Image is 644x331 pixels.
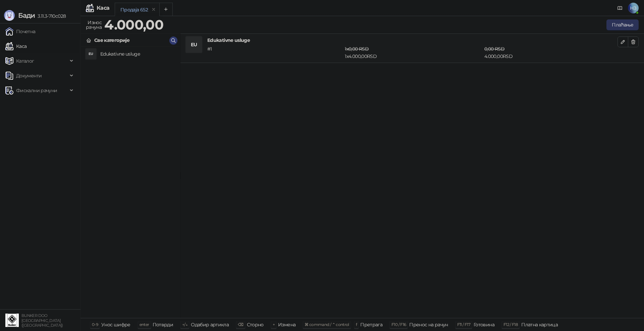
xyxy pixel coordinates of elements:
div: grid [81,47,180,318]
div: Износ рачуна [85,18,103,31]
button: Плаћање [606,19,639,30]
span: enter [140,322,149,327]
div: 1 x 4.000,00 RSD [343,45,483,60]
div: Каса [97,5,109,11]
span: Каталог [16,54,34,68]
span: F10 / F16 [391,322,406,327]
div: Претрага [360,320,382,329]
div: Одабир артикла [191,320,229,329]
strong: 4.000,00 [104,16,163,33]
div: Потврди [153,320,173,329]
div: 4.000,00 RSD [483,45,619,60]
a: Почетна [5,25,36,38]
span: 3.11.3-710c028 [35,13,66,19]
span: Бади [18,11,35,19]
span: f [356,322,357,327]
div: EU [86,49,96,59]
img: 64x64-companyLogo-d200c298-da26-4023-afd4-f376f589afb5.jpeg [5,314,19,327]
div: Измена [278,320,296,329]
a: Каса [5,40,26,53]
div: Пренос на рачун [409,320,448,329]
span: ⌫ [238,322,243,327]
div: Унос шифре [101,320,130,329]
span: 0-9 [92,322,98,327]
small: BUNKER DOO [GEOGRAPHIC_DATA] ([GEOGRAPHIC_DATA]) [21,313,63,328]
h4: Edukativne usluge [207,37,618,44]
img: Logo [4,10,15,21]
div: Продаја 652 [120,6,148,13]
span: F11 / F17 [457,322,470,327]
span: ↑/↓ [182,322,187,327]
div: EU [186,37,202,53]
span: 1 x 0,00 RSD [345,46,369,52]
button: Add tab [159,3,173,16]
span: F12 / F18 [503,322,518,327]
div: # 1 [206,45,343,60]
span: + [273,322,275,327]
span: Документи [16,69,42,82]
span: ⌘ command / ⌃ control [305,322,349,327]
div: Платна картица [521,320,558,329]
div: Све категорије [94,37,129,44]
button: remove [149,7,158,12]
span: Фискални рачуни [16,84,57,97]
span: НЗ [628,3,639,13]
h4: Edukativne usluge [100,49,175,59]
span: 0,00 RSD [484,46,504,52]
a: Документација [614,3,625,13]
div: Готовина [474,320,494,329]
div: Сторно [247,320,264,329]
